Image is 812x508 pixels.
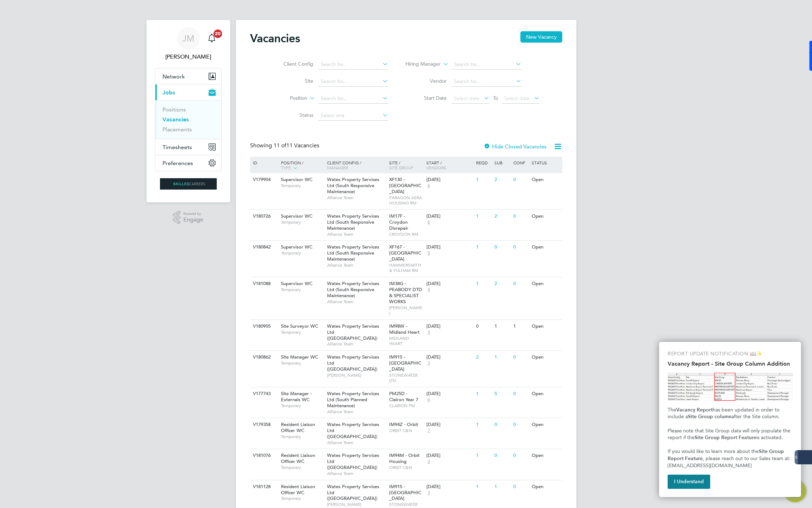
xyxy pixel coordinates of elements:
[474,157,493,169] div: Reqd
[426,281,473,287] div: [DATE]
[389,213,408,231] span: IM17F - Croydon Disrepair
[281,484,315,496] span: Resident Liaison Officer WC
[512,210,530,223] div: 0
[327,484,379,502] span: Wates Property Services Ltd ([GEOGRAPHIC_DATA])
[251,418,276,431] div: V179358
[530,173,561,186] div: Open
[281,280,313,286] span: Supervisor WC
[274,142,286,149] span: 11 of
[281,360,324,366] span: Temporary
[426,329,431,335] span: 3
[668,407,676,413] span: The
[281,250,324,256] span: Temporary
[325,157,387,174] div: Client Config /
[327,452,379,470] span: Wates Property Services Ltd ([GEOGRAPHIC_DATA])
[251,387,276,400] div: V177743
[512,387,530,400] div: 0
[183,211,203,217] span: Powered by
[426,490,431,496] span: 3
[493,480,511,493] div: 1
[162,73,185,80] span: Network
[426,183,431,189] span: 6
[520,31,562,43] button: New Vacancy
[272,112,313,118] label: Status
[251,277,276,290] div: V181088
[668,475,710,489] button: I Understand
[493,210,511,223] div: 2
[389,428,423,433] span: ORBIT C&N
[400,61,441,68] label: Hiring Manager
[160,178,217,190] img: skilledcareers-logo-retina.png
[281,219,324,225] span: Temporary
[668,448,785,461] strong: Site Group Report Feature
[530,387,561,400] div: Open
[426,244,473,250] div: [DATE]
[668,373,792,401] img: Site Group Column in Vacancy Report
[426,453,473,459] div: [DATE]
[272,78,313,84] label: Site
[512,480,530,493] div: 0
[688,414,731,420] strong: Site Group column
[327,213,379,231] span: Wates Property Services Ltd (South Responsive Maintenance)
[389,305,423,316] span: [PERSON_NAME]
[504,95,530,102] span: Select date
[426,459,431,465] span: 3
[162,144,192,151] span: Timesheets
[426,287,431,293] span: 4
[454,95,480,102] span: Select date
[251,157,276,169] div: ID
[474,351,493,364] div: 2
[530,449,561,462] div: Open
[281,213,313,219] span: Supervisor WC
[389,335,423,346] span: MIDLAND HEART
[281,452,315,464] span: Resident Liaison Officer WC
[389,231,423,237] span: CROYDON RM
[281,323,318,329] span: Site Surveyor WC
[695,435,756,441] strong: Site Group Report Feature
[426,360,431,366] span: 3
[183,217,203,223] span: Engage
[452,60,521,70] input: Search for...
[493,449,511,462] div: 0
[266,95,307,102] label: Position
[318,77,388,87] input: Search for...
[668,455,792,469] span: , please reach out to our Sales team at: [EMAIL_ADDRESS][DOMAIN_NAME]
[327,280,379,299] span: Wates Property Services Ltd (South Responsive Maintenance)
[251,449,276,462] div: V181076
[389,176,421,195] span: XF130 - [GEOGRAPHIC_DATA]
[327,471,386,476] span: Alliance Team
[493,277,511,290] div: 2
[318,94,388,104] input: Search for...
[474,241,493,254] div: 1
[484,143,547,150] label: Hide Closed Vacancies
[474,210,493,223] div: 1
[676,407,713,413] strong: Vacancy Report
[389,390,418,403] span: PM25D - Clairon Year 7
[281,403,324,409] span: Temporary
[327,195,386,201] span: Alliance Team
[530,277,561,290] div: Open
[162,160,193,166] span: Preferences
[389,244,421,262] span: XF167 - [GEOGRAPHIC_DATA]
[426,428,431,434] span: 7
[493,173,511,186] div: 2
[327,299,386,305] span: Alliance Team
[493,241,511,254] div: 0
[530,210,561,223] div: Open
[327,440,386,446] span: Alliance Team
[389,195,423,206] span: PARAGON ASRA HOUSING RM
[426,219,431,225] span: 6
[327,372,386,378] span: [PERSON_NAME]
[389,354,421,372] span: IM91S - [GEOGRAPHIC_DATA]
[474,418,493,431] div: 1
[668,360,792,367] h2: Vacancy Report - Site Group Column Addition
[251,173,276,186] div: V179904
[389,280,422,305] span: IM38G - PEABODY DTD & SPECIALIST WORKS
[281,244,313,250] span: Supervisor WC
[327,231,386,237] span: Alliance Team
[493,387,511,400] div: 5
[426,213,473,219] div: [DATE]
[318,60,388,70] input: Search for...
[389,421,418,427] span: IM94Z - Orbit
[668,350,792,357] p: REPORT UPDATE NOTIFICATION 📖✨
